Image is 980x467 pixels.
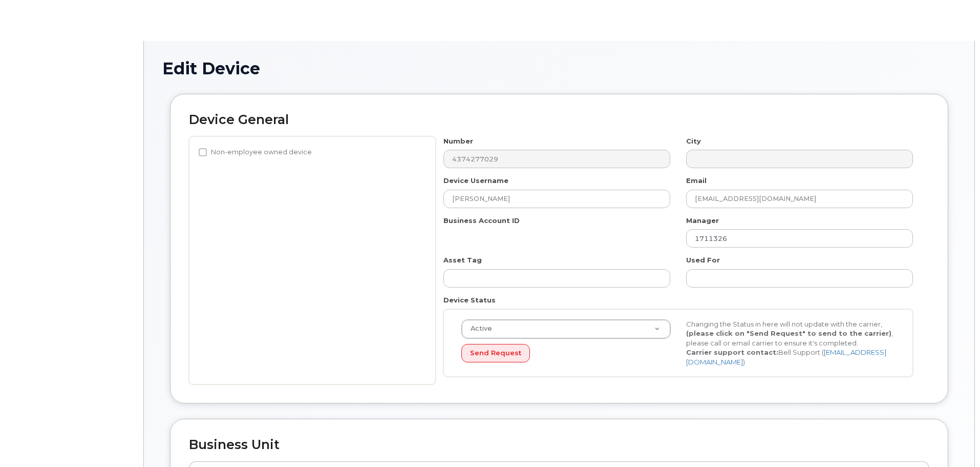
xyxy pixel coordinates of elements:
span: Active [464,324,492,333]
label: Number [443,136,473,146]
label: Used For [686,255,720,265]
label: Asset Tag [443,255,482,265]
label: Device Status [443,295,496,305]
div: Changing the Status in here will not update with the carrier, , please call or email carrier to e... [678,319,903,367]
button: Send Request [461,344,530,363]
label: City [686,136,701,146]
h2: Business Unit [189,438,929,452]
input: Non-employee owned device [199,148,207,156]
input: Select manager [686,229,913,248]
h1: Edit Device [162,59,956,77]
h2: Device General [189,113,929,127]
label: Device Username [443,176,508,186]
strong: (please click on "Send Request" to send to the carrier) [686,329,891,337]
strong: Carrier support contact: [686,348,778,356]
a: Active [462,320,670,338]
a: [EMAIL_ADDRESS][DOMAIN_NAME] [686,348,886,366]
label: Email [686,176,707,186]
label: Business Account ID [443,216,520,226]
label: Manager [686,216,719,226]
label: Non-employee owned device [199,146,312,158]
